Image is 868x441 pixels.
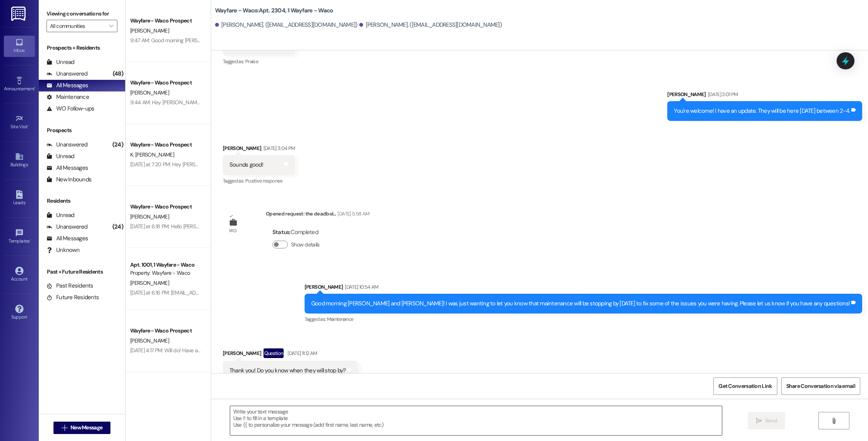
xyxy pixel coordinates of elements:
div: You're welcome! I have an update. They will be here [DATE] between 2-4. [674,107,850,115]
div: [DATE] at 6:16 PM: [EMAIL_ADDRESS][DOMAIN_NAME] [130,289,251,296]
a: Account [4,264,35,285]
span: • [28,123,29,128]
div: Wayfare - Waco Prospect [130,141,202,149]
div: WO Follow-ups [46,105,94,113]
div: Thank you! Do you know when they will stop by? [229,367,346,375]
span: [PERSON_NAME] [130,337,169,344]
div: Apt. 1001, 1 Wayfare - Waco [130,261,202,269]
div: 9:44 AM: Hey [PERSON_NAME], I hope this message finds you well. I wanted to check in with you aft... [130,99,557,106]
i:  [831,418,837,424]
span: Maintenance [327,316,353,322]
a: Leads [4,188,35,209]
span: • [30,237,31,243]
div: Residents [39,197,125,205]
div: Future Residents [46,293,99,301]
span: [PERSON_NAME] [130,27,169,34]
div: [DATE] 11:12 AM [286,349,317,357]
a: Buildings [4,150,35,171]
span: Share Conversation via email [786,382,855,390]
div: [DATE] at 6:18 PM: Hello [PERSON_NAME], your lease agreement has been resent to you. This is a fr... [130,223,630,230]
div: Good morning [PERSON_NAME] and [PERSON_NAME]! I was just wanting to let you know that maintenance... [311,300,850,308]
div: [PERSON_NAME]. ([EMAIL_ADDRESS][DOMAIN_NAME]) [215,21,358,29]
div: Unread [46,211,74,219]
div: Opened request: the deadbol... [266,210,369,220]
div: [DATE] 4:17 PM: Will do! Have a great weekend and please let us know if you have any questions in... [130,347,383,354]
div: All Messages [46,81,88,90]
div: (24) [110,221,125,233]
div: [PERSON_NAME] [667,90,862,101]
img: ResiDesk Logo [11,7,27,21]
div: New Inbounds [46,176,91,184]
a: Support [4,302,35,323]
div: Unknown [46,246,79,254]
div: Prospects [39,126,125,134]
div: [PERSON_NAME] [223,144,295,155]
div: : Completed [272,226,323,238]
span: Send [765,417,777,425]
div: Tagged as: [305,314,862,325]
span: [PERSON_NAME] [130,89,169,96]
span: Positive response [245,177,282,184]
span: Get Conversation Link [718,382,772,390]
span: • [34,85,36,90]
span: K. [PERSON_NAME] [130,151,174,158]
div: Wayfare - Waco Prospect [130,327,202,335]
div: [DATE] 3:01 PM [706,90,738,98]
div: All Messages [46,164,88,172]
div: Wayfare - Waco Prospect [130,17,202,25]
div: Past Residents [46,282,93,290]
div: Unread [46,58,74,66]
b: Wayfare - Waco: Apt. 2304, 1 Wayfare - Waco [215,7,333,15]
div: Unanswered [46,141,88,149]
span: [PERSON_NAME] [130,279,169,286]
input: All communities [50,20,105,32]
span: Praise [245,58,258,65]
label: Show details [291,241,320,249]
div: Maintenance [46,93,89,101]
button: Get Conversation Link [713,377,777,395]
div: [DATE] 3:04 PM [262,144,295,152]
div: [DATE] 5:58 AM [336,210,369,218]
div: All Messages [46,234,88,243]
div: Property: Wayfare - Waco [130,269,202,277]
a: Inbox [4,36,35,57]
div: [PERSON_NAME] [305,283,862,294]
b: Status [272,228,290,236]
span: New Message [71,424,102,432]
label: Viewing conversations for [46,8,117,20]
div: Unanswered [46,70,88,78]
div: Wayfare - Waco Prospect [130,79,202,87]
button: Share Conversation via email [781,377,860,395]
i:  [62,425,67,431]
div: Question [263,348,284,358]
div: 9:47 AM: Good morning [PERSON_NAME], the balance will be due before we hand you the keys on your ... [130,37,553,44]
a: Templates • [4,226,35,247]
div: Unanswered [46,223,88,231]
div: Tagged as: [223,56,295,67]
div: Wayfare - Waco Prospect [130,203,202,211]
div: Past + Future Residents [39,268,125,276]
i:  [756,418,762,424]
button: New Message [53,422,111,434]
i:  [109,23,113,29]
div: Sounds good! [229,161,263,169]
div: Prospects + Residents [39,44,125,52]
div: Unread [46,152,74,160]
div: [PERSON_NAME] [223,348,358,361]
div: WO [229,227,236,235]
div: (48) [111,68,125,80]
a: Site Visit • [4,112,35,133]
button: Send [748,412,785,429]
div: [DATE] 10:54 AM [343,283,378,291]
div: Tagged as: [223,175,295,186]
div: [PERSON_NAME]. ([EMAIL_ADDRESS][DOMAIN_NAME]) [359,21,502,29]
span: [PERSON_NAME] [130,213,169,220]
div: (24) [110,139,125,151]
